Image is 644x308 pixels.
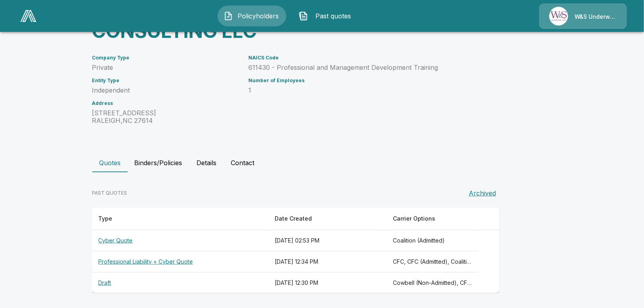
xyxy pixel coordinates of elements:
[20,10,36,22] img: AA Logo
[218,6,286,26] button: Policyholders IconPolicyholders
[92,272,269,294] th: Draft
[386,207,478,230] th: Carrier Options
[268,230,386,251] th: [DATE] 02:53 PM
[268,272,386,294] th: [DATE] 12:30 PM
[386,272,478,294] th: Cowbell (Non-Admitted), CFC (Admitted), Coalition (Admitted), Tokio Marine TMHCC (Non-Admitted), ...
[225,153,261,172] button: Contact
[92,207,499,293] table: responsive table
[92,251,269,272] th: Professional Liability + Cyber Quote
[92,230,269,251] th: Cyber Quote
[189,153,225,172] button: Details
[386,251,478,272] th: CFC, CFC (Admitted), Coalition (Admitted), Counterpart
[249,64,474,71] p: 611430 - Professional and Management Development Training
[249,55,474,61] h6: NAICS Code
[249,87,474,94] p: 1
[299,11,308,21] img: Past quotes Icon
[386,230,478,251] th: Coalition (Admitted)
[236,11,280,21] span: Policyholders
[293,6,361,26] button: Past quotes IconPast quotes
[268,207,386,230] th: Date Created
[92,153,552,172] div: policyholder tabs
[92,207,269,230] th: Type
[224,11,233,21] img: Policyholders Icon
[466,185,499,201] button: Archived
[249,78,474,83] h6: Number of Employees
[268,251,386,272] th: [DATE] 12:34 PM
[311,11,355,21] span: Past quotes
